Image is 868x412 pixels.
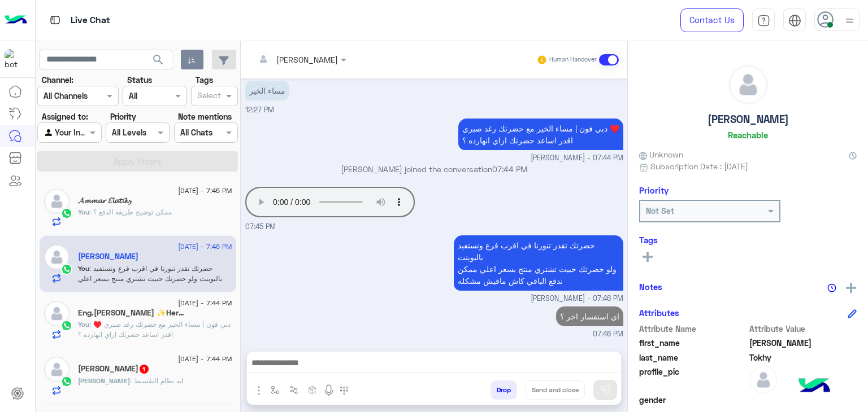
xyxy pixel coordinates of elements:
[639,308,679,318] h6: Attributes
[196,89,221,104] div: Select
[749,394,857,406] span: null
[729,65,767,104] img: defaultAdmin.png
[245,81,289,100] p: 25/8/2025, 12:27 PM
[752,8,775,32] a: tab
[454,235,623,291] p: 25/8/2025, 7:46 PM
[728,130,768,140] h6: Reachable
[78,376,130,385] span: [PERSON_NAME]
[44,357,70,382] img: defaultAdmin.png
[266,380,285,399] button: select flow
[600,384,611,396] img: send message
[680,8,744,32] a: Contact Us
[757,14,770,27] img: tab
[749,323,857,335] span: Attribute Value
[531,153,623,164] span: [PERSON_NAME] - 07:44 PM
[639,282,662,292] h6: Notes
[110,111,136,122] label: Priority
[5,49,25,69] img: 1403182699927242
[78,320,231,339] span: دبي فون | مساء الخير مع حضرتك رغد صبري ♥️ اقدر اساعد حضرتك ازاي انهارده ؟
[78,308,186,318] h5: Eng.Ahmed ✨Hero🔭🪐
[458,119,623,150] p: 25/8/2025, 7:44 PM
[795,367,834,406] img: hulul-logo.png
[42,111,88,122] label: Assigned to:
[178,298,232,308] span: [DATE] - 7:44 PM
[650,160,748,172] span: Subscription Date : [DATE]
[5,8,27,32] img: Logo
[526,380,585,400] button: Send and close
[78,196,132,205] h5: 𝓐𝓶𝓶𝓪𝓻 𝓔𝓵𝓪𝓽𝓲𝓴𝔂
[37,151,238,172] button: Apply Filters
[61,208,72,219] img: WhatsApp
[245,222,276,231] span: 07:45 PM
[749,352,857,363] span: Tokhy
[289,385,298,395] img: Trigger scenario
[78,264,89,273] span: You
[245,106,274,114] span: 12:27 PM
[252,384,266,397] img: send attachment
[196,74,213,86] label: Tags
[140,365,149,374] span: 1
[61,320,72,331] img: WhatsApp
[130,376,183,385] span: ايه نظام التقسيط
[749,337,857,349] span: Mohamed
[491,380,517,400] button: Drop
[639,323,747,335] span: Attribute Name
[151,53,165,67] span: search
[593,329,623,340] span: 07:46 PM
[549,55,597,64] small: Human Handover
[71,13,110,28] p: Live Chat
[639,148,683,160] span: Unknown
[44,301,70,326] img: defaultAdmin.png
[639,337,747,349] span: first_name
[78,264,222,293] span: حضرتك تقدر تنورنا في اقرب فرع ونستفيد بالبوينت ولو حضرتك حبيت تشتري منتج بسعر اعلي ممكن ندفع البا...
[78,364,150,374] h5: Mohamed Maged
[245,163,623,175] p: [PERSON_NAME] joined the conversation
[708,113,789,126] h5: [PERSON_NAME]
[846,283,856,293] img: add
[788,14,801,27] img: tab
[749,366,778,394] img: defaultAdmin.png
[308,385,317,395] img: create order
[178,242,232,252] span: [DATE] - 7:46 PM
[78,252,138,261] h5: Mohamed Tokhy
[492,164,527,174] span: 07:44 PM
[639,352,747,363] span: last_name
[145,50,172,74] button: search
[178,111,232,122] label: Note mentions
[245,187,415,217] audio: Your browser does not support the audio tag.
[639,394,747,406] span: gender
[127,74,152,86] label: Status
[44,189,70,214] img: defaultAdmin.png
[285,380,303,399] button: Trigger scenario
[531,293,623,304] span: [PERSON_NAME] - 07:46 PM
[639,185,669,195] h6: Priority
[322,384,336,397] img: send voice note
[61,264,72,275] img: WhatsApp
[89,208,172,216] span: ممكن توضيح طريقه الدفع ؟
[556,306,623,326] p: 25/8/2025, 7:46 PM
[78,208,89,216] span: You
[48,13,62,27] img: tab
[61,376,72,387] img: WhatsApp
[78,320,89,328] span: You
[340,386,349,395] img: make a call
[843,14,857,28] img: profile
[42,74,73,86] label: Channel:
[827,283,836,292] img: notes
[271,385,280,395] img: select flow
[178,354,232,364] span: [DATE] - 7:44 PM
[303,380,322,399] button: create order
[639,366,747,392] span: profile_pic
[44,244,70,270] img: defaultAdmin.png
[178,186,232,196] span: [DATE] - 7:45 PM
[639,235,857,245] h6: Tags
